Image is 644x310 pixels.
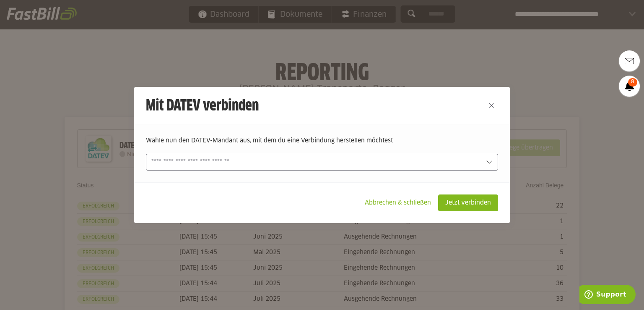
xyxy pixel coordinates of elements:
a: 8 [619,76,640,97]
span: 8 [628,78,637,87]
p: Wähle nun den DATEV-Mandant aus, mit dem du eine Verbindung herstellen möchtest [146,136,498,145]
sl-button: Jetzt verbinden [438,194,498,211]
sl-button: Abbrechen & schließen [358,194,438,211]
iframe: Öffnet ein Widget, in dem Sie weitere Informationen finden [579,285,636,306]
